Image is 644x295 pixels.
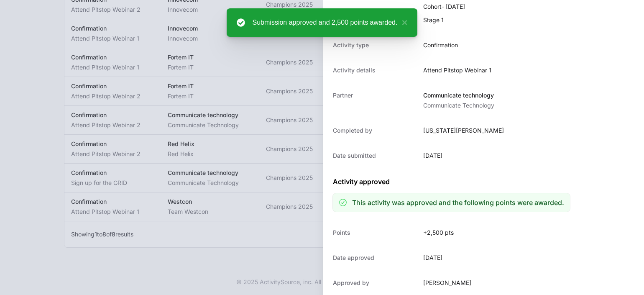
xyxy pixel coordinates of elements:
p: +2,500 pts [423,228,454,237]
dd: [US_STATE][PERSON_NAME] [423,126,504,135]
h3: Activity approved [333,177,570,187]
h3: This activity was approved and the following points were awarded. [352,198,564,208]
dd: [PERSON_NAME] [423,279,471,287]
p: Cohort - [DATE] [423,3,470,11]
p: Attend Pitstop Webinar 1 [423,66,491,74]
dd: Confirmation [423,41,458,49]
dt: Date submitted [333,151,413,160]
dt: Completed by [333,126,413,135]
dt: Points [333,228,413,237]
dt: Activity type [333,41,413,49]
dt: Activity details [333,66,413,74]
dd: [DATE] [423,254,442,262]
p: Communicate technology [423,91,494,100]
dd: [DATE] [423,151,442,160]
p: Stage 1 [423,16,470,24]
button: close [397,18,407,28]
dt: Approved by [333,279,413,287]
div: Submission approved and 2,500 points awarded. [253,18,398,28]
dt: Partner [333,91,413,110]
p: Communicate Technology [423,101,494,110]
dt: Date approved [333,254,413,262]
